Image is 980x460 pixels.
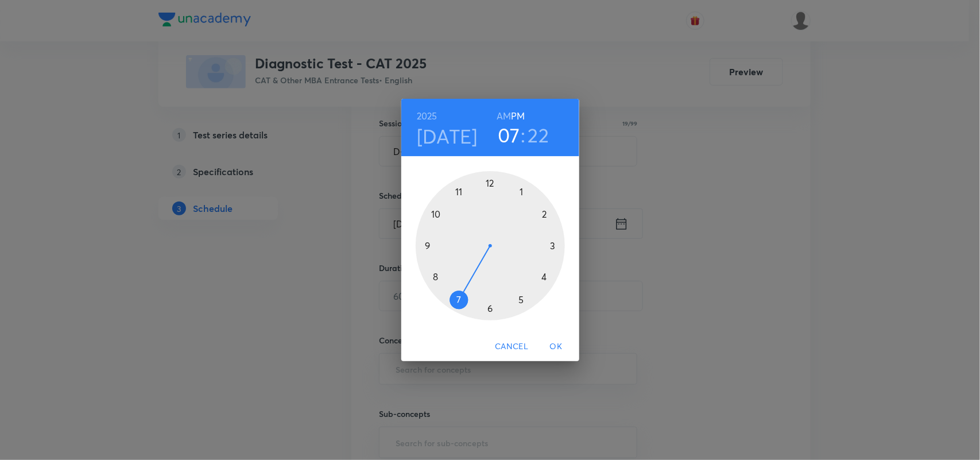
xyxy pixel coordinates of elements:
[511,108,525,124] button: PM
[417,108,437,124] button: 2025
[417,124,478,148] button: [DATE]
[497,108,511,124] button: AM
[490,336,533,357] button: Cancel
[498,123,520,147] button: 07
[538,336,575,357] button: OK
[521,123,525,147] h3: :
[495,339,528,354] span: Cancel
[543,339,570,354] span: OK
[528,123,549,147] button: 22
